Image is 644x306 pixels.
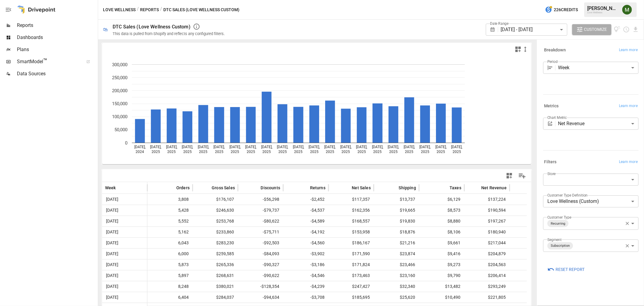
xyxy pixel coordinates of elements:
span: 5,552 [150,216,190,226]
text: 100,000 [112,114,127,119]
text: 0 [125,140,127,146]
span: Plans [17,46,97,53]
span: 6,043 [150,238,190,248]
label: Segment [547,237,562,242]
text: 2025 [199,150,207,154]
span: -$80,622 [241,216,280,226]
text: [DATE], [435,145,447,149]
text: 50,000 [114,127,127,133]
span: Week [105,185,116,191]
text: 2025 [152,150,160,154]
button: Sort [203,184,211,192]
div: / [137,6,139,14]
text: 2025 [342,150,350,154]
span: -$2,452 [286,194,325,205]
h6: Filters [544,159,557,165]
span: $204,879 [467,249,507,259]
button: Sort [252,184,260,192]
button: Reset Report [543,264,589,275]
span: [DATE] [105,249,144,259]
span: [DATE] [105,281,144,292]
label: Customer Type [547,215,572,220]
text: 2025 [183,150,192,154]
span: Gross Sales [212,185,235,191]
span: ™ [43,57,47,65]
span: -$4,192 [286,227,325,237]
span: Reset Report [556,266,585,273]
button: Meredith Lacasse [619,1,636,18]
button: Reports [140,6,159,14]
span: $117,357 [332,194,371,205]
span: -$90,327 [241,259,280,270]
span: [DATE] [105,194,144,205]
span: -$75,711 [241,227,280,237]
text: [DATE], [340,145,351,149]
span: $293,249 [467,281,507,292]
text: [DATE], [134,145,146,149]
span: $176,107 [196,194,235,205]
span: [DATE] [105,205,144,216]
div: DTC Sales (Love Wellness Custom) [113,24,191,30]
span: $221,805 [467,292,507,303]
button: Schedule report [623,26,630,33]
span: -$79,737 [241,205,280,216]
button: Sort [167,184,176,192]
text: 2025 [247,150,255,154]
span: $171,590 [332,249,371,259]
span: Taxes [450,185,461,191]
button: Sort [472,184,481,192]
span: -$4,589 [286,216,325,226]
button: Sort [301,184,309,192]
text: [DATE], [451,145,462,149]
div: [DATE] - [DATE] [501,24,567,36]
span: $265,336 [196,259,235,270]
span: $247,427 [332,281,371,292]
span: $186,167 [332,238,371,248]
span: $13,482 [422,281,461,292]
text: [DATE], [325,145,336,149]
text: 150,000 [112,101,127,106]
div: Love Wellness (Custom) [543,195,639,207]
text: [DATE], [213,145,225,149]
span: $217,044 [467,238,507,248]
button: Sort [117,184,125,192]
span: -$92,503 [241,238,280,248]
span: Customize [584,26,607,33]
span: $259,585 [196,249,235,259]
span: 6,404 [150,292,190,303]
text: 200,000 [112,88,127,93]
span: [DATE] [105,292,144,303]
span: Recurring [548,220,568,227]
div: [PERSON_NAME] [587,5,619,11]
span: -$4,560 [286,238,325,248]
button: Love Wellness [103,6,136,14]
text: [DATE], [420,145,431,149]
span: 3,808 [150,194,190,205]
span: -$3,902 [286,249,325,259]
button: Sort [390,184,398,192]
span: $8,573 [422,205,461,216]
button: Manage Columns [515,169,529,183]
span: $171,824 [332,259,371,270]
span: $197,267 [467,216,507,226]
text: [DATE], [166,145,177,149]
text: [DATE], [182,145,193,149]
span: 5,428 [150,205,190,216]
span: $23,874 [377,249,416,259]
div: This data is pulled from Shopify and reflects any configured filters. [113,31,225,36]
text: 2025 [310,150,319,154]
span: -$56,298 [241,194,280,205]
text: [DATE], [245,145,256,149]
span: Discounts [261,185,280,191]
span: 226 Credits [554,6,578,14]
span: $8,880 [422,216,461,226]
text: [DATE], [293,145,304,149]
text: [DATE], [261,145,272,149]
span: SmartModel [17,58,80,65]
span: $253,768 [196,216,235,226]
text: 300,000 [112,62,127,67]
text: 2024 [136,150,144,154]
h6: Metrics [544,103,559,109]
span: Subscription [548,242,572,249]
span: Net Revenue [481,185,507,191]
